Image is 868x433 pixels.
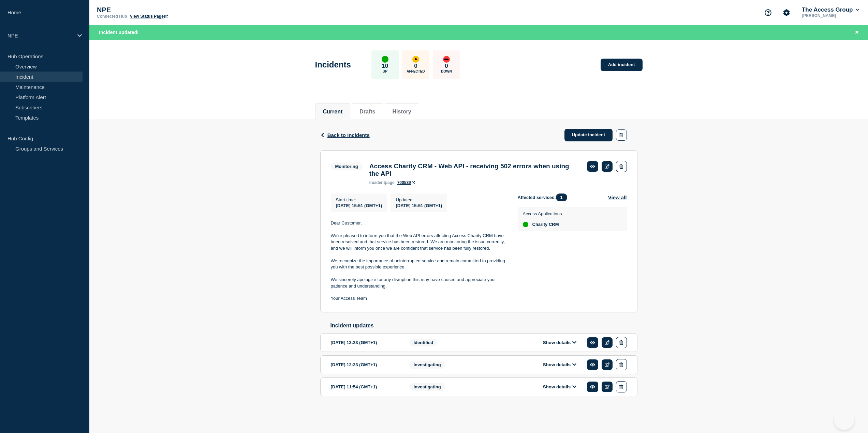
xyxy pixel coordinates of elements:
div: affected [412,56,419,63]
span: Charity CRM [532,222,559,227]
div: [DATE] 13:23 (GMT+1) [331,337,399,348]
p: We’re pleased to inform you that the Web API errors affecting Access Charity CRM have been resolv... [331,233,507,251]
button: The Access Group [800,6,860,13]
button: Show details [541,384,578,390]
p: 0 [414,63,417,69]
p: We sincerely apologize for any disruption this may have caused and appreciate your patience and u... [331,277,507,289]
p: We recognize the importance of uninterrupted service and remain committed to providing you with t... [331,258,507,270]
span: Investigating [409,361,445,369]
p: Start time : [336,197,382,202]
p: Affected [407,69,425,73]
span: Identified [409,339,438,346]
a: Update incident [564,129,613,141]
button: View all [608,194,627,201]
span: incident [369,180,385,185]
h1: Incidents [315,60,351,69]
div: [DATE] 11:54 (GMT+1) [331,381,399,392]
h3: Access Charity CRM - Web API - receiving 502 errors when using the API [369,163,580,177]
button: Back to Incidents [320,132,370,138]
div: up [382,56,388,63]
p: 10 [382,63,388,69]
button: History [393,109,411,115]
button: Current [323,109,343,115]
span: Incident updated! [99,30,139,35]
p: NPE [8,33,73,38]
span: Affected services: [518,194,571,201]
p: page [369,180,395,185]
button: Show details [541,362,578,368]
div: up [523,222,528,227]
p: Up [383,69,387,73]
button: Account settings [779,5,794,20]
button: Show details [541,340,578,345]
p: 0 [445,63,448,69]
p: Down [441,69,452,73]
div: [DATE] 12:23 (GMT+1) [331,359,399,370]
span: Monitoring [331,163,363,170]
iframe: Help Scout Beacon - Open [834,409,854,430]
span: 1 [556,194,567,201]
a: Add incident [601,59,643,71]
span: [DATE] 15:51 (GMT+1) [336,203,382,208]
p: Access Applications [523,211,562,216]
p: Your Access Team [331,295,507,301]
p: NPE [97,6,233,14]
h2: Incident updates [330,323,637,329]
div: [DATE] 15:51 (GMT+1) [396,202,442,208]
p: [PERSON_NAME] [800,13,860,18]
button: Drafts [359,109,375,115]
a: View Status Page [130,14,168,19]
p: Connected Hub [97,14,127,19]
button: Close banner [853,29,861,36]
p: Dear Customer, [331,220,507,226]
span: Back to Incidents [327,132,370,138]
div: down [443,56,450,63]
span: Investigating [409,383,445,391]
a: 700539 [397,180,415,185]
button: Support [761,5,775,20]
p: Updated : [396,197,442,202]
